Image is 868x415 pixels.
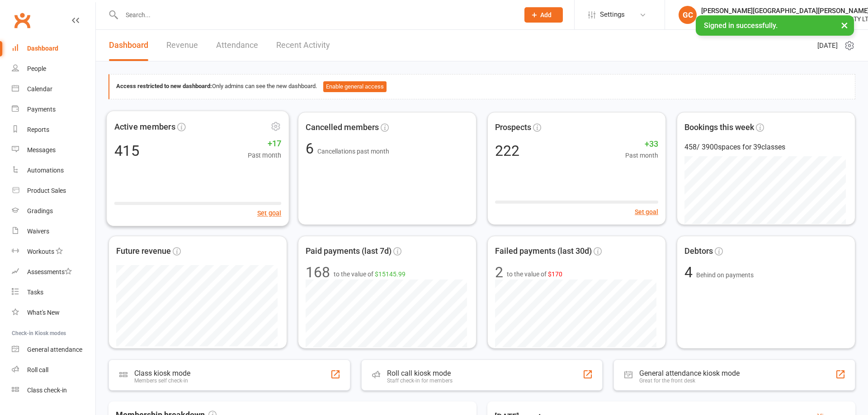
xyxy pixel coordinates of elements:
a: Clubworx [11,9,33,32]
span: to the value of [334,269,406,279]
a: Recent Activity [276,30,330,61]
div: Great for the front desk [639,378,740,384]
span: Future revenue [116,245,171,258]
span: Add [540,11,552,19]
span: Cancellations past month [317,148,389,155]
span: +33 [625,138,658,151]
span: Cancelled members [306,121,379,134]
span: 6 [306,140,317,157]
a: Workouts [12,242,95,262]
span: Failed payments (last 30d) [495,245,592,258]
a: Revenue [166,30,198,61]
div: Payments [27,106,56,113]
a: General attendance kiosk mode [12,340,95,360]
span: Past month [625,150,658,160]
span: $15145.99 [375,270,406,278]
div: 458 / 3900 spaces for 39 classes [684,141,848,153]
a: Tasks [12,282,95,303]
a: Class kiosk mode [12,380,95,401]
a: Messages [12,140,95,160]
a: Gradings [12,201,95,221]
span: Active members [114,120,175,133]
a: People [12,59,95,79]
span: [DATE] [817,40,838,51]
div: Roll call kiosk mode [387,369,453,378]
div: Workouts [27,248,54,255]
strong: Access restricted to new dashboard: [116,83,212,89]
span: Past month [248,150,282,160]
div: Roll call [27,366,48,373]
button: × [836,15,853,35]
div: GC [679,6,697,24]
a: Calendar [12,79,95,99]
div: 415 [114,143,139,158]
span: to the value of [507,269,562,279]
div: Only admins can see the new dashboard. [116,81,848,92]
span: 4 [684,264,696,281]
span: Prospects [495,121,531,134]
div: General attendance kiosk mode [639,369,740,378]
div: Staff check-in for members [387,378,453,384]
div: Assessments [27,268,72,275]
div: General attendance [27,346,82,353]
div: Messages [27,146,56,154]
div: Automations [27,167,64,174]
div: What's New [27,309,60,316]
span: Signed in successfully. [704,21,778,30]
button: Add [524,7,563,23]
div: Calendar [27,85,52,93]
div: Reports [27,126,49,133]
a: What's New [12,303,95,323]
button: Set goal [635,207,658,217]
div: Dashboard [27,45,58,52]
a: Waivers [12,221,95,242]
span: $170 [548,270,562,278]
div: 168 [306,265,330,280]
div: Members self check-in [134,378,190,384]
a: Attendance [216,30,258,61]
span: Behind on payments [696,271,754,279]
button: Set goal [257,208,281,218]
a: Roll call [12,360,95,380]
a: Automations [12,160,95,181]
span: Bookings this week [684,121,754,134]
div: 2 [495,265,503,280]
button: Enable general access [323,81,387,92]
div: Class kiosk mode [134,369,190,378]
div: Class check-in [27,387,67,394]
a: Dashboard [12,38,95,59]
span: +17 [248,137,282,150]
div: Gradings [27,207,53,214]
a: Dashboard [109,30,148,61]
span: Debtors [684,245,713,258]
a: Product Sales [12,181,95,201]
span: Settings [600,5,625,25]
div: Waivers [27,228,49,235]
a: Assessments [12,262,95,282]
div: People [27,65,46,72]
input: Search... [119,9,513,21]
span: Paid payments (last 7d) [306,245,392,258]
a: Payments [12,99,95,120]
div: Tasks [27,289,43,296]
div: Product Sales [27,187,66,194]
div: 222 [495,144,519,158]
a: Reports [12,120,95,140]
